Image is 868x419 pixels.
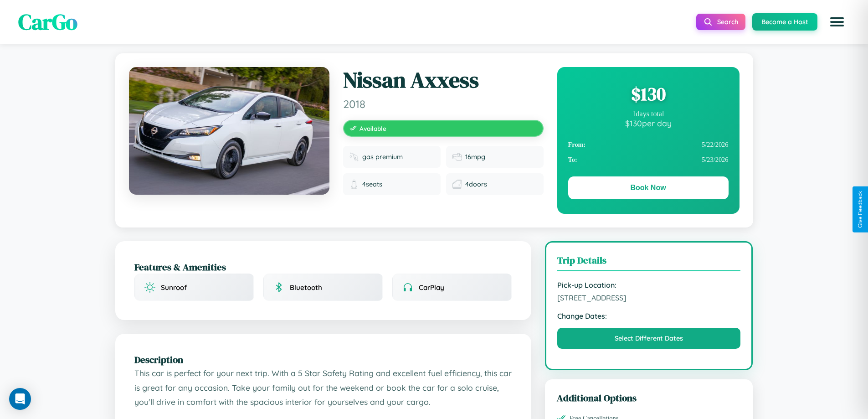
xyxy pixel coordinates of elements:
h2: Features & Amenities [134,260,512,274]
p: This car is perfect for your next trip. With a 5 Star Safety Rating and excellent fuel efficiency... [134,366,512,409]
button: Become a Host [752,13,817,31]
div: 1 days total [568,110,729,118]
img: Doors [452,180,462,189]
span: CarPlay [419,283,444,292]
span: Sunroof [161,283,187,292]
button: Select Different Dates [557,328,741,349]
span: 4 doors [465,180,487,188]
h3: Additional Options [557,391,741,404]
button: Book Now [568,176,729,199]
img: Seats [349,180,359,189]
img: Nissan Axxess 2018 [129,67,329,195]
img: Fuel type [349,152,359,161]
strong: From: [568,141,586,149]
span: Available [360,124,386,132]
div: 5 / 22 / 2026 [568,137,729,152]
span: CarGo [18,7,77,37]
span: 16 mpg [465,153,485,161]
button: Search [696,14,745,30]
div: $ 130 [568,82,729,106]
h3: Trip Details [557,253,741,271]
span: 4 seats [362,180,382,188]
strong: Pick-up Location: [557,280,741,290]
strong: Change Dates: [557,311,741,321]
button: Open menu [824,9,850,35]
span: Bluetooth [290,283,322,292]
h2: Description [134,353,512,366]
span: [STREET_ADDRESS] [557,293,741,302]
span: gas premium [362,153,403,161]
div: Open Intercom Messenger [9,388,31,410]
div: Give Feedback [857,191,863,228]
img: Fuel efficiency [452,152,462,161]
span: 2018 [343,97,544,111]
div: $ 130 per day [568,118,729,128]
div: 5 / 23 / 2026 [568,152,729,167]
strong: To: [568,156,577,164]
span: Search [717,18,738,26]
h1: Nissan Axxess [343,67,544,93]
